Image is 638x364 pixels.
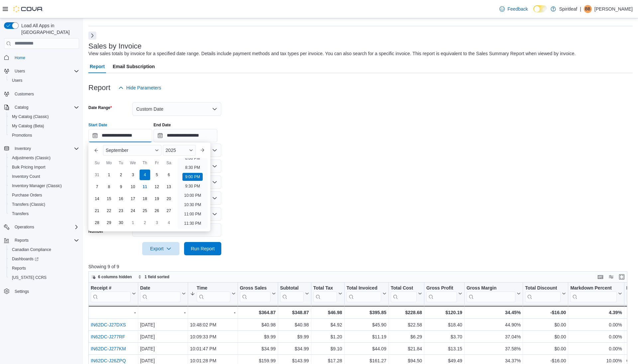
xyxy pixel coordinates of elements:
div: 0.00% [570,333,622,341]
button: 1 field sorted [135,273,172,281]
a: IN62DC-J27DXS [91,322,126,327]
a: Users [9,76,25,84]
div: day-23 [116,205,126,216]
span: 1 field sorted [145,274,169,280]
span: Settings [15,289,29,294]
div: day-20 [163,193,174,204]
span: Washington CCRS [9,274,79,282]
div: - [90,308,136,316]
div: $348.87 [280,308,309,316]
div: Th [140,158,150,168]
a: Adjustments (Classic) [9,154,53,162]
div: day-4 [140,170,150,180]
button: Export [142,242,179,255]
span: Operations [12,223,79,231]
span: Customers [12,90,79,98]
span: Reports [12,266,26,271]
span: Transfers (Classic) [9,200,79,208]
div: $40.98 [240,321,276,329]
div: Gross Sales [240,285,270,302]
button: Catalog [12,103,31,111]
li: 9:00 PM [182,173,203,181]
div: $34.99 [280,345,309,353]
div: Date [140,285,180,302]
div: $44.09 [347,345,386,353]
div: $9.99 [280,333,309,341]
button: Custom Date [132,102,221,116]
span: Dashboards [12,256,39,262]
div: Total Tax [313,285,337,302]
button: Gross Margin [467,285,521,302]
div: $0.00 [525,345,566,353]
input: Press the down key to enter a popover containing a calendar. Press the escape key to close the po... [88,129,152,142]
span: Inventory Manager (Classic) [12,183,62,188]
span: Bulk Pricing Import [9,163,79,171]
span: Purchase Orders [9,191,79,199]
div: Button. Open the month selector. September is currently selected. [103,145,161,156]
div: day-28 [92,217,102,228]
div: We [128,158,138,168]
button: Markdown Percent [570,285,622,302]
span: Transfers [12,211,29,216]
button: Home [1,53,82,62]
a: Dashboards [9,255,41,263]
a: Promotions [9,131,35,139]
div: 10:48:02 PM [190,321,236,329]
div: day-16 [116,193,126,204]
button: Open list of options [212,148,217,153]
div: day-24 [128,205,138,216]
div: day-30 [116,217,126,228]
div: day-9 [116,182,126,192]
div: $3.70 [426,333,462,341]
div: Gross Profit [426,285,457,291]
input: Dark Mode [533,5,547,12]
div: $6.29 [391,333,422,341]
span: Purchase Orders [12,192,42,198]
div: $4.92 [313,321,342,329]
button: Canadian Compliance [7,245,82,254]
a: IN62DC-J26ZPQ [91,358,126,363]
div: day-1 [104,170,114,180]
div: day-31 [92,170,102,180]
span: Run Report [191,245,215,252]
div: Gross Profit [426,285,457,302]
span: My Catalog (Beta) [9,122,79,130]
div: [DATE] [140,345,186,353]
div: day-2 [116,170,126,180]
div: Time [197,285,230,302]
div: View sales totals by invoice for a specified date range. Details include payment methods and tax ... [88,50,576,57]
div: 34.45% [467,308,521,316]
button: Bulk Pricing Import [7,163,82,172]
div: day-1 [128,217,138,228]
button: Users [1,66,82,76]
div: day-17 [128,193,138,204]
div: day-4 [163,217,174,228]
div: - [190,308,236,316]
button: [US_STATE] CCRS [7,273,82,282]
div: Receipt # URL [91,285,131,302]
button: Promotions [7,131,82,140]
input: Press the down key to open a popover containing a calendar. [154,129,217,142]
span: Operations [15,224,34,230]
p: [PERSON_NAME] [594,5,633,13]
div: Total Discount [525,285,561,302]
span: Email Subscription [113,60,155,73]
button: Transfers [7,209,82,218]
button: Adjustments (Classic) [7,153,82,163]
span: My Catalog (Classic) [9,113,79,121]
span: Inventory Count [12,174,40,179]
a: IN62DC-J277RF [91,334,125,339]
span: Inventory Manager (Classic) [9,182,79,190]
button: Settings [1,286,82,296]
div: 0.00% [570,321,622,329]
button: Previous Month [91,145,102,156]
span: Export [146,242,175,255]
span: Adjustments (Classic) [9,154,79,162]
div: 44.90% [467,321,521,329]
div: day-12 [152,182,162,192]
li: 10:30 PM [181,201,204,209]
div: 4.39% [570,308,622,316]
div: Subtotal [280,285,304,302]
li: 11:30 PM [181,219,204,227]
